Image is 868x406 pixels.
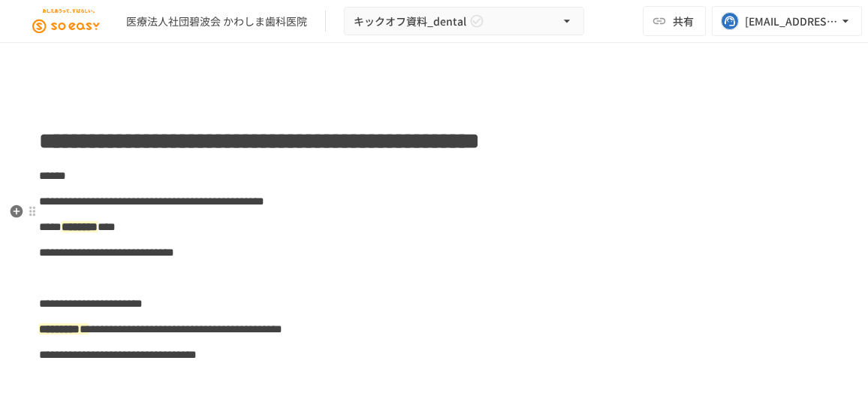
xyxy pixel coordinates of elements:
span: キックオフ資料_dental [354,12,466,31]
div: [EMAIL_ADDRESS][DOMAIN_NAME] [745,12,838,31]
button: [EMAIL_ADDRESS][DOMAIN_NAME] [712,6,862,36]
span: 共有 [673,13,694,29]
button: 共有 [643,6,706,36]
img: JEGjsIKIkXC9kHzRN7titGGb0UF19Vi83cQ0mCQ5DuX [18,9,114,33]
div: 医療法人社団碧波会 かわしま歯科医院 [126,14,307,29]
button: キックオフ資料_dental [344,7,584,36]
